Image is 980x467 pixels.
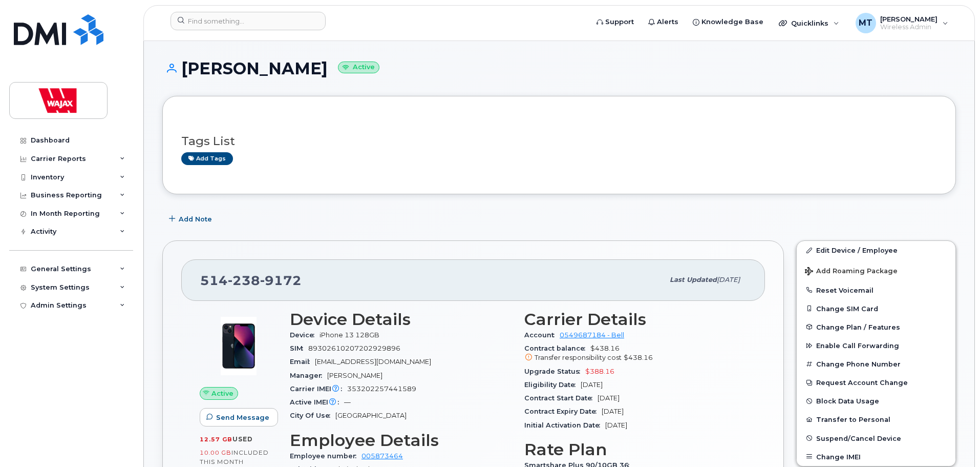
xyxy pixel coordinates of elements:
span: [DATE] [605,421,627,429]
button: Transfer to Personal [797,410,955,429]
span: Contract Start Date [524,394,598,402]
span: 89302610207202929896 [308,344,400,352]
span: Send Message [216,413,269,422]
span: [EMAIL_ADDRESS][DOMAIN_NAME] [315,358,431,366]
a: 005873464 [361,452,403,460]
a: 0549687184 - Bell [560,331,624,339]
span: $438.16 [524,344,747,363]
h3: Carrier Details [524,310,747,329]
span: Transfer responsibility cost [535,354,622,361]
span: Eligibility Date [524,381,581,389]
span: Email [290,358,315,366]
span: Suspend/Cancel Device [816,434,901,442]
span: [DATE] [581,381,603,389]
button: Enable Call Forwarding [797,336,955,355]
span: [DATE] [598,394,620,402]
h3: Device Details [290,310,512,329]
button: Add Roaming Package [797,260,955,281]
span: Change Plan / Features [816,323,900,331]
span: [DATE] [717,276,740,283]
button: Change Plan / Features [797,318,955,336]
button: Request Account Change [797,373,955,392]
span: 514 [200,273,302,288]
h3: Rate Plan [524,440,747,459]
button: Change SIM Card [797,299,955,318]
span: Add Note [179,214,212,224]
span: 9172 [260,273,302,288]
span: included this month [200,449,269,465]
button: Add Note [162,210,221,228]
button: Send Message [200,408,278,427]
span: $438.16 [624,354,653,361]
span: 353202257441589 [347,385,416,393]
span: Upgrade Status [524,368,585,375]
span: Account [524,331,560,339]
span: Manager [290,372,327,379]
span: 10.00 GB [200,449,231,456]
span: City Of Use [290,412,335,419]
span: Contract balance [524,344,590,352]
span: 238 [228,273,260,288]
button: Block Data Usage [797,392,955,410]
span: Add Roaming Package [805,267,898,277]
h1: [PERSON_NAME] [162,59,956,77]
small: Active [338,62,379,73]
button: Change Phone Number [797,355,955,373]
span: SIM [290,344,308,352]
button: Change IMEI [797,448,955,466]
button: Suspend/Cancel Device [797,429,955,448]
a: Add tags [181,152,233,165]
span: Device [290,331,319,339]
span: $388.16 [585,368,614,375]
a: Edit Device / Employee [797,241,955,259]
span: Employee number [290,452,361,460]
h3: Tags List [181,135,937,148]
span: Initial Activation Date [524,421,605,429]
span: Active [211,389,233,398]
span: [DATE] [602,408,624,415]
span: 12.57 GB [200,436,232,443]
h3: Employee Details [290,431,512,450]
span: Contract Expiry Date [524,408,602,415]
span: [PERSON_NAME] [327,372,382,379]
span: Enable Call Forwarding [816,342,899,350]
span: used [232,435,253,443]
span: Active IMEI [290,398,344,406]
img: image20231002-3703462-1ig824h.jpeg [208,315,269,377]
span: iPhone 13 128GB [319,331,379,339]
span: Last updated [670,276,717,283]
span: — [344,398,351,406]
span: [GEOGRAPHIC_DATA] [335,412,407,419]
button: Reset Voicemail [797,281,955,299]
span: Carrier IMEI [290,385,347,393]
